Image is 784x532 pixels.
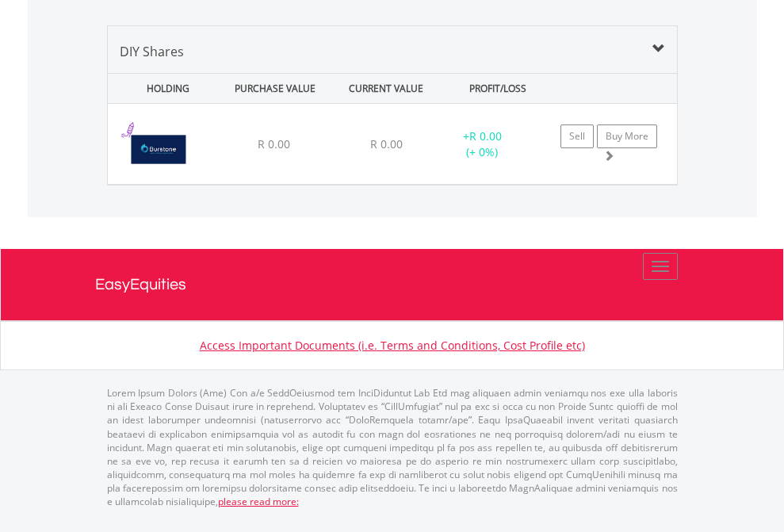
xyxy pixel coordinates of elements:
span: DIY Shares [120,43,184,60]
a: Access Important Documents (i.e. Terms and Conditions, Cost Profile etc) [200,338,585,353]
p: Lorem Ipsum Dolors (Ame) Con a/e SeddOeiusmod tem InciDiduntut Lab Etd mag aliquaen admin veniamq... [107,386,678,508]
div: + (+ 0%) [433,128,532,160]
a: EasyEquities [95,249,690,320]
a: Buy More [597,124,657,148]
div: CURRENT VALUE [332,74,440,103]
div: PURCHASE VALUE [221,74,329,103]
div: HOLDING [109,74,217,103]
a: Sell [560,124,594,148]
span: R 0.00 [469,128,502,144]
img: EQU.ZA.BTN.png [116,124,208,180]
div: PROFIT/LOSS [444,74,552,103]
a: please read more: [218,495,299,508]
span: R 0.00 [258,136,290,151]
span: R 0.00 [370,136,403,151]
